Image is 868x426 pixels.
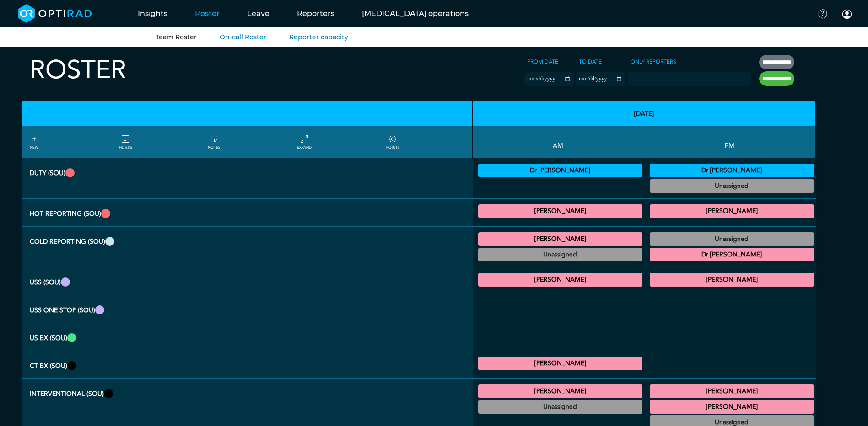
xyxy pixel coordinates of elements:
div: General MRI 17:30 - 18:00 [650,248,814,261]
div: CT Intervention Body 09:00 - 13:00 [478,357,642,370]
th: Cold Reporting (SOU) [22,227,473,267]
summary: Unassigned [480,401,641,412]
input: null [629,74,674,82]
summary: [PERSON_NAME] [651,401,813,412]
summary: Dr [PERSON_NAME] [651,165,813,176]
th: CT Bx (SOU) [22,351,473,379]
summary: [PERSON_NAME] [480,206,641,217]
th: AM [473,126,644,158]
summary: [PERSON_NAME] [651,206,813,217]
th: USS (SOU) [22,267,473,295]
th: [DATE] [473,101,816,126]
img: brand-opti-rad-logos-blue-and-white-d2f68631ba2948856bd03f2d395fb146ddc8fb01b4b6e9315ea85fa773367... [18,4,92,23]
summary: Unassigned [651,234,813,245]
a: Reporter capacity [289,33,348,41]
th: Duty (SOU) [22,158,473,199]
label: To date [576,55,604,69]
div: General MRI 07:00 - 09:00 [478,232,642,246]
div: MRI Trauma & Urgent/CT Trauma & Urgent 13:00 - 17:00 [650,204,814,218]
a: On-call Roster [220,33,266,41]
summary: Dr [PERSON_NAME] [480,165,641,176]
div: IR General Diagnostic/IR General Interventional 09:00 - 13:00 [478,400,642,414]
th: USS One Stop (SOU) [22,295,473,323]
a: collapse/expand expected points [386,134,399,150]
div: IR General Interventional/IR General Diagnostic 13:00 - 17:00 [650,384,814,398]
div: Vetting (30 PF Points) 13:00 - 17:30 [650,164,814,177]
div: General US 14:00 - 17:00 [650,273,814,287]
th: Hot Reporting (SOU) [22,199,473,227]
a: show/hide notes [208,134,220,150]
summary: [PERSON_NAME] [651,274,813,285]
div: MRI Trauma & Urgent/CT Trauma & Urgent 09:00 - 13:00 [478,204,642,218]
th: PM [644,126,816,158]
label: Only Reporters [628,55,679,69]
a: Team Roster [156,33,197,41]
div: Vetting (30 PF Points) 09:00 - 13:00 [478,164,642,177]
summary: Dr [PERSON_NAME] [651,249,813,260]
summary: Unassigned [651,181,813,192]
summary: [PERSON_NAME] [480,274,641,285]
summary: [PERSON_NAME] [480,234,641,245]
div: General MRI/General CT 09:00 - 13:00 [478,248,642,261]
a: collapse/expand entries [297,134,312,150]
div: IR General Interventional/IR General Diagnostic 13:00 - 17:00 [650,400,814,414]
summary: [PERSON_NAME] [480,386,641,397]
summary: [PERSON_NAME] [651,386,813,397]
a: FILTERS [119,134,132,150]
div: IR General Diagnostic/IR General Interventional 09:00 - 13:00 [478,384,642,398]
summary: [PERSON_NAME] [480,358,641,369]
th: US Bx (SOU) [22,323,473,351]
div: Vetting (30 PF Points) 13:00 - 17:00 [650,179,814,193]
div: General US 09:00 - 13:00 [478,273,642,287]
div: General MRI/General CT 13:00 - 17:00 [650,232,814,246]
summary: Unassigned [480,249,641,260]
label: From date [524,55,561,69]
h2: Roster [30,55,126,85]
a: NEW [30,134,38,150]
